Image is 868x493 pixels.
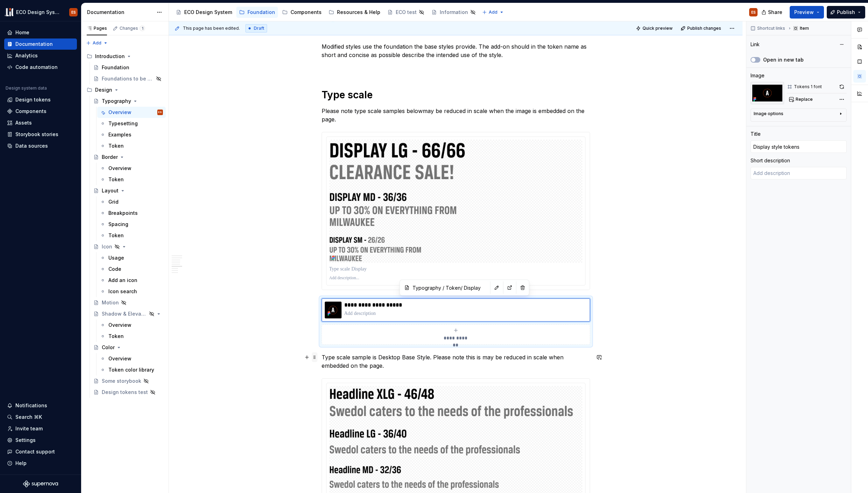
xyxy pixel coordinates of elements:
button: Add [480,7,506,17]
a: Spacing [97,219,166,230]
a: Token [97,331,166,342]
a: Token [97,140,166,152]
p: Modified styles use the foundation the base styles provide. The add-on should in the token name a... [322,42,590,59]
div: Design tokens test [102,389,148,396]
button: Preview [790,6,824,19]
span: This page has been edited. [183,26,240,31]
input: Add title [751,140,847,153]
a: Foundation [91,62,166,73]
div: Information [440,9,468,16]
div: Design tokens [15,96,51,103]
a: Design tokens [4,94,77,105]
button: Replace [787,94,816,104]
a: Token color library [97,364,166,375]
label: Open in new tab [763,56,804,63]
div: Changes [120,26,145,31]
div: Shadow & Elevation [102,310,147,317]
a: Foundations to be published [91,73,166,84]
div: Image [751,72,765,79]
a: Data sources [4,140,77,152]
div: Token [108,333,124,340]
div: Some storybook [102,378,141,385]
div: ECO test [396,9,417,16]
a: Motion [91,297,166,308]
div: Settings [15,437,36,444]
a: Color [91,342,166,353]
svg: Supernova Logo [23,480,58,487]
div: Foundation [248,9,275,16]
div: Components [15,108,46,115]
div: Layout [102,187,119,194]
a: Code [97,263,166,275]
button: Add [84,38,110,48]
a: Breakpoints [97,207,166,219]
p: Please note type scale samples belowmay be reduced in scale when the image is embedded on the page. [322,107,590,124]
a: Components [4,106,77,117]
a: Components [279,7,324,18]
div: Icon search [108,288,137,295]
a: Design tokens test [91,387,166,398]
div: Overview [108,165,131,172]
a: Invite team [4,423,77,434]
div: Data sources [15,142,48,149]
div: Title [751,131,761,138]
a: Resources & Help [326,7,383,18]
span: Share [768,9,782,16]
a: Analytics [4,50,77,61]
div: Breakpoints [108,210,138,217]
div: Token color library [108,366,154,373]
span: Shortcut links [757,26,785,31]
div: Components [290,9,322,16]
div: Documentation [87,9,153,16]
p: Type scale sample is Desktop Base Style. Please note this is may be reduced in scale when embedde... [322,353,590,370]
div: Usage [108,254,124,261]
div: Help [15,460,27,467]
div: Search ⌘K [15,414,42,421]
div: Design [95,86,112,93]
span: Draft [254,26,264,31]
img: 98310a0b-8a2d-4f44-9cd9-53e04eb3e680.png [751,82,784,104]
a: Usage [97,252,166,263]
div: Image options [754,111,783,117]
a: Icon search [97,286,166,297]
div: Overview [108,322,131,329]
button: Share [758,6,787,19]
span: 1 [139,26,145,31]
a: Foundation [236,7,278,18]
button: Quick preview [634,23,676,33]
a: Overview [97,163,166,174]
div: Tokens 1 font [794,84,822,90]
button: Publish [827,6,865,19]
div: Assets [15,119,32,126]
a: Storybook stories [4,129,77,140]
a: Code automation [4,62,77,73]
div: ECO Design System [16,9,61,16]
a: Icon [91,241,166,252]
div: Introduction [95,53,125,60]
button: Help [4,458,77,469]
div: Home [15,29,29,36]
div: Design system data [6,85,47,91]
div: Page tree [84,51,166,398]
div: Code automation [15,64,58,71]
h1: Type scale [322,89,590,101]
div: ES [71,9,76,15]
div: Analytics [15,52,38,59]
div: Motion [102,299,119,306]
div: Short description [751,157,790,164]
button: Image options [754,111,844,119]
a: Assets [4,117,77,128]
span: Quick preview [643,26,673,31]
a: Information [429,7,479,18]
div: Notifications [15,402,47,409]
a: Home [4,27,77,38]
button: Publish changes [679,23,724,33]
div: Foundation [102,64,129,71]
div: Documentation [15,41,53,48]
div: Icon [102,243,112,250]
span: Add [489,9,497,15]
a: Add an icon [97,275,166,286]
div: Link [751,41,760,48]
a: OverviewES [97,107,166,118]
a: ECO Design System [173,7,235,18]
